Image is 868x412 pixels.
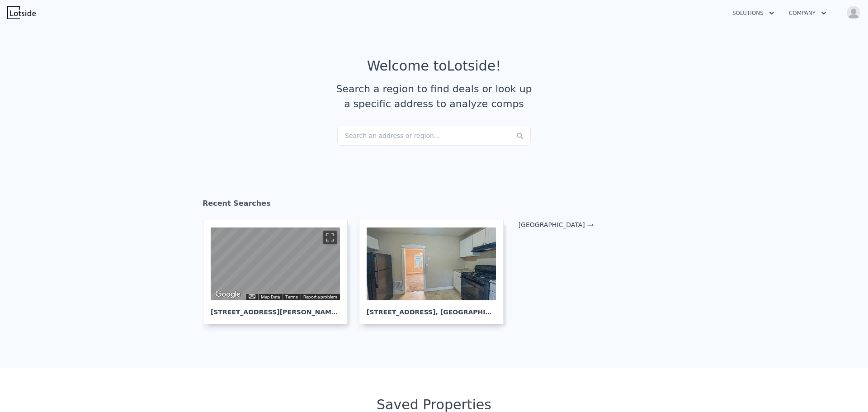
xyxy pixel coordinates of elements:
a: Terms (opens in new tab) [285,294,298,299]
img: Google [213,289,243,300]
img: Lotside [7,6,36,19]
a: Map [STREET_ADDRESS][PERSON_NAME], [GEOGRAPHIC_DATA] [203,220,355,324]
a: Report a problem [303,294,337,299]
a: Open this area in Google Maps (opens a new window) [213,289,243,300]
div: Recent Searches [203,191,665,220]
button: Keyboard shortcuts [249,294,255,298]
div: Search a region to find deals or look up a specific address to analyze comps [333,81,535,111]
a: [GEOGRAPHIC_DATA] [519,221,594,228]
div: Map [211,227,340,300]
div: Street View [211,227,340,300]
img: avatar [846,5,861,20]
a: [STREET_ADDRESS], [GEOGRAPHIC_DATA] [359,220,511,324]
button: Solutions [725,5,782,21]
button: Toggle fullscreen view [323,231,337,244]
button: Company [782,5,834,21]
div: [STREET_ADDRESS][PERSON_NAME] , [GEOGRAPHIC_DATA] [211,300,340,317]
div: Search an address or region... [337,126,531,146]
div: Welcome to Lotside ! [367,58,501,74]
div: [STREET_ADDRESS] , [GEOGRAPHIC_DATA] [367,300,496,317]
button: Map Data [261,294,280,300]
